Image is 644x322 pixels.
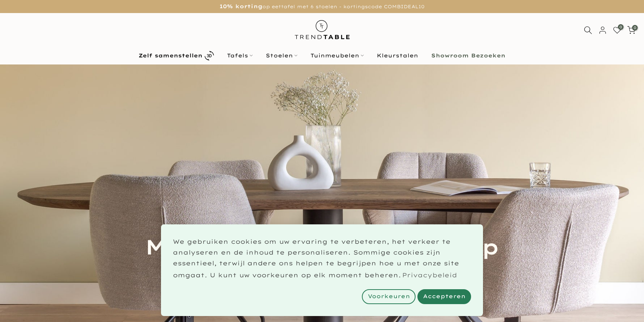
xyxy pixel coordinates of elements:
[613,26,621,34] a: 0
[618,24,624,30] span: 0
[290,13,355,46] img: trend-table
[425,51,512,60] a: Showroom Bezoeken
[161,224,483,316] div: cookie bar
[132,49,221,62] a: Zelf samenstellen
[139,53,202,58] b: Zelf samenstellen
[9,2,635,11] p: op eettafel met 6 stoelen - kortingscode COMBIDEAL10
[627,26,635,34] a: 0
[632,25,638,31] span: 0
[417,289,471,304] button: Accepteren
[259,51,304,60] a: Stoelen
[370,51,425,60] a: Kleurstalen
[401,269,458,282] a: Privacybeleid (opens in a new tab)
[304,51,370,60] a: Tuinmeubelen
[220,3,262,10] strong: 10% korting
[173,238,459,279] span: We gebruiken cookies om uw ervaring te verbeteren, het verkeer te analyseren en de inhoud te pers...
[431,53,505,58] b: Showroom Bezoeken
[221,51,259,60] a: Tafels
[362,289,416,304] button: Voorkeuren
